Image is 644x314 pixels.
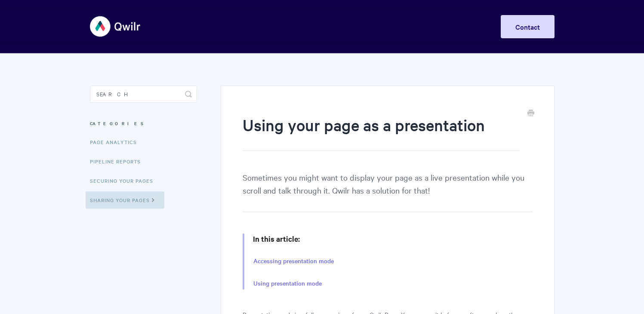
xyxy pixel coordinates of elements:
a: Pipeline reports [90,153,147,170]
a: Print this Article [527,109,534,118]
a: Using presentation mode [253,279,322,288]
a: Page Analytics [90,133,143,151]
strong: In this article: [253,234,300,244]
h1: Using your page as a presentation [243,114,519,151]
a: Securing Your Pages [90,172,160,189]
a: Accessing presentation mode [253,256,334,266]
a: Contact [501,15,555,38]
h3: Categories [90,116,197,131]
img: Qwilr Help Center [90,10,141,43]
a: Sharing Your Pages [86,191,164,209]
p: Sometimes you might want to display your page as a live presentation while you scroll and talk th... [243,171,532,212]
input: Search [90,86,197,103]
